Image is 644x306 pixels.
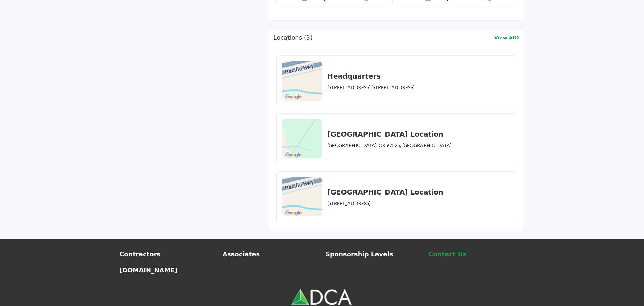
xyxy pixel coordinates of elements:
h2: Headquarters [327,71,381,81]
h2: [GEOGRAPHIC_DATA] Location [327,187,443,197]
a: Sponsorship Levels [326,249,421,259]
p: [STREET_ADDRESS] [STREET_ADDRESS] [327,84,414,91]
a: View All [494,34,519,42]
a: [DOMAIN_NAME] [120,266,215,275]
p: [STREET_ADDRESS] [327,200,370,207]
img: Location Map [282,119,322,158]
a: Contact Us [429,249,524,259]
a: Contractors [120,249,215,259]
h2: [GEOGRAPHIC_DATA] Location [327,129,443,139]
p: [GEOGRAPHIC_DATA], OR 97525, [GEOGRAPHIC_DATA] [327,142,451,149]
h2: Locations (3) [273,34,313,42]
a: Associates [223,249,318,259]
img: Location Map [282,61,322,101]
img: Location Map [282,177,322,216]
